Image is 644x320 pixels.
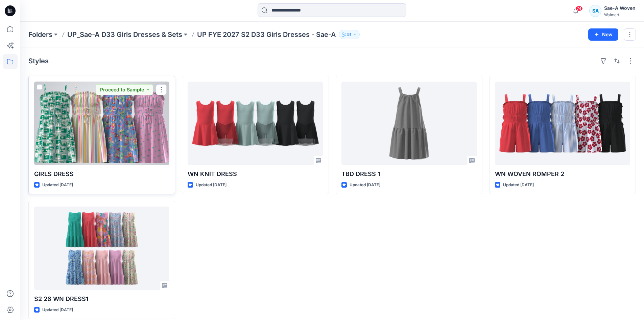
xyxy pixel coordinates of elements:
[188,82,323,165] a: WN KNIT DRESS
[495,169,630,179] p: WN WOVEN ROMPER 2
[196,182,226,189] p: Updated [DATE]
[575,6,583,11] span: 74
[604,4,636,12] div: Sae-A Woven
[350,182,380,189] p: Updated [DATE]
[34,294,169,304] p: S2 26 WN DRESS1
[28,30,52,39] a: Folders
[67,30,182,39] a: UP_Sae-A D33 Girls Dresses & Sets
[42,182,73,189] p: Updated [DATE]
[197,30,336,39] p: UP FYE 2027 S2 D33 Girls Dresses - Sae-A
[34,82,169,165] a: GIRLS DRESS
[188,169,323,179] p: WN KNIT DRESS
[341,169,477,179] p: TBD DRESS 1
[34,207,169,290] a: S2 26 WN DRESS1
[347,31,351,38] p: 51
[503,182,534,189] p: Updated [DATE]
[588,28,618,41] button: New
[339,30,360,39] button: 51
[28,57,49,65] h4: Styles
[34,169,169,179] p: GIRLS DRESS
[495,82,630,165] a: WN WOVEN ROMPER 2
[589,5,601,17] div: SA
[42,306,73,314] p: Updated [DATE]
[604,12,636,17] div: Walmart
[341,82,477,165] a: TBD DRESS 1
